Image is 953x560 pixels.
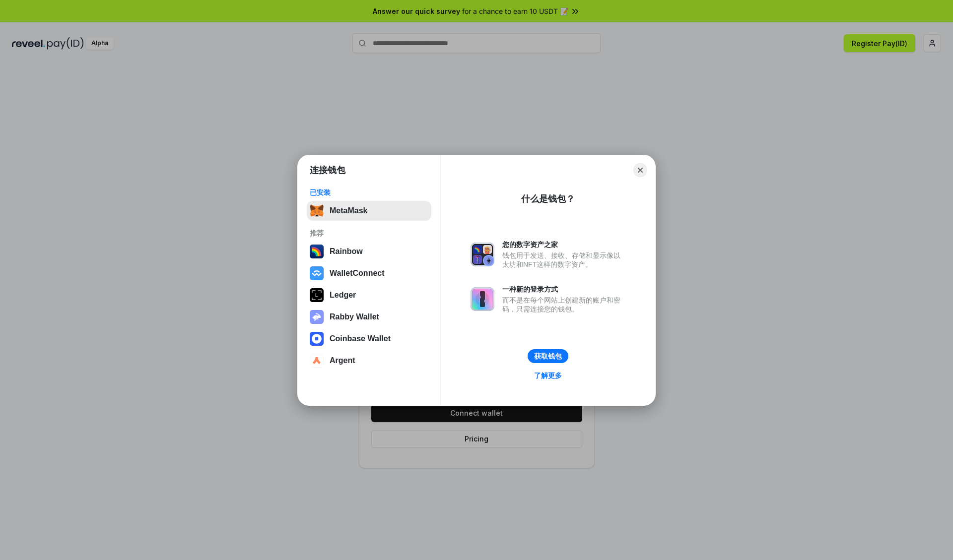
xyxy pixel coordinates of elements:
[310,245,324,258] img: svg+xml,%3Csvg%20width%3D%22120%22%20height%3D%22120%22%20viewBox%3D%220%200%20120%20120%22%20fil...
[330,356,355,365] div: Argent
[521,193,575,205] div: 什么是钱包？
[502,296,625,313] div: 而不是在每个网站上创建新的账户和密码，只需连接您的钱包。
[502,251,625,269] div: 钱包用于发送、接收、存储和显示像以太坊和NFT这样的数字资产。
[330,291,356,300] div: Ledger
[330,312,379,321] div: Rabby Wallet
[310,229,428,238] div: 推荐
[310,266,324,280] img: svg+xml,%3Csvg%20width%3D%2228%22%20height%3D%2228%22%20viewBox%3D%220%200%2028%2028%22%20fill%3D...
[307,242,431,261] button: Rainbow
[534,371,562,380] div: 了解更多
[310,354,324,368] img: svg+xml,%3Csvg%20width%3D%2228%22%20height%3D%2228%22%20viewBox%3D%220%200%2028%2028%22%20fill%3D...
[310,332,324,346] img: svg+xml,%3Csvg%20width%3D%2228%22%20height%3D%2228%22%20viewBox%3D%220%200%2028%2028%22%20fill%3D...
[330,269,385,278] div: WalletConnect
[310,288,324,302] img: svg+xml,%3Csvg%20xmlns%3D%22http%3A%2F%2Fwww.w3.org%2F2000%2Fsvg%22%20width%3D%2228%22%20height%3...
[310,310,324,324] img: svg+xml,%3Csvg%20xmlns%3D%22http%3A%2F%2Fwww.w3.org%2F2000%2Fsvg%22%20fill%3D%22none%22%20viewBox...
[502,285,625,294] div: 一种新的登录方式
[471,243,494,266] img: svg+xml,%3Csvg%20xmlns%3D%22http%3A%2F%2Fwww.w3.org%2F2000%2Fsvg%22%20fill%3D%22none%22%20viewBox...
[534,352,562,361] div: 获取钱包
[307,351,431,371] button: Argent
[310,164,345,176] h1: 连接钱包
[307,307,431,327] button: Rabby Wallet
[310,188,428,197] div: 已安装
[330,247,363,256] div: Rainbow
[307,329,431,349] button: Coinbase Wallet
[528,349,568,363] button: 获取钱包
[528,369,568,382] a: 了解更多
[471,287,494,311] img: svg+xml,%3Csvg%20xmlns%3D%22http%3A%2F%2Fwww.w3.org%2F2000%2Fsvg%22%20fill%3D%22none%22%20viewBox...
[307,263,431,283] button: WalletConnect
[330,206,367,215] div: MetaMask
[502,240,625,249] div: 您的数字资产之家
[307,285,431,305] button: Ledger
[310,204,324,218] img: svg+xml,%3Csvg%20fill%3D%22none%22%20height%3D%2233%22%20viewBox%3D%220%200%2035%2033%22%20width%...
[330,334,391,343] div: Coinbase Wallet
[633,163,647,177] button: Close
[307,201,431,221] button: MetaMask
